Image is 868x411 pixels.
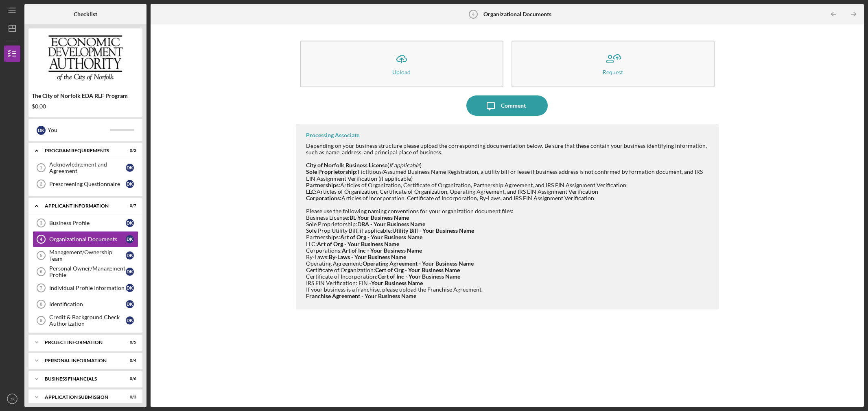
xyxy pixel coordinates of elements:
[40,182,42,186] tspan: 2
[40,302,42,307] tspan: 8
[306,214,711,254] div: Business License: Sole Proprietorship: Sole Prop Utility Bill, if applicable: Partnerships: LLC: ...
[126,180,134,188] div: D K
[340,234,422,240] strong: Art of Org - Your Business Name
[40,221,42,225] tspan: 3
[40,286,42,290] tspan: 7
[126,235,134,243] div: D K
[483,11,551,17] b: Organizational Documents
[126,251,134,260] div: D K
[33,160,138,176] a: 1Acknowledgement and AgreementDK
[306,162,711,169] div: ( )
[306,267,711,273] div: Certificate of Organization:
[33,176,138,192] a: 2Prescreening QuestionnaireDK
[342,247,422,254] strong: Art of Inc - Your Business Name
[49,249,126,262] div: Management/Ownership Team
[45,358,116,363] div: Personal Information
[306,292,416,299] strong: Franchise Agreement - Your Business Name
[32,93,139,99] div: The City of Norfolk EDA RLF Program
[126,219,134,227] div: D K
[126,284,134,292] div: D K
[9,397,15,401] text: DK
[329,253,406,260] strong: By-Laws - Your Business Name
[40,269,42,274] tspan: 6
[49,265,126,278] div: Personal Owner/Management Profile
[306,143,711,156] div: Depending on your business structure please upload the corresponding documentation below. Be sure...
[501,95,526,116] div: Comment
[49,301,126,307] div: Identification
[33,280,138,296] a: 7Individual Profile InformationDK
[49,285,126,291] div: Individual Profile Information
[466,95,548,116] button: Comment
[306,132,359,138] div: Processing Associate
[306,273,711,286] div: Certificate of Incorporation: IRS EIN Verification: EIN -
[126,268,134,276] div: D K
[40,165,42,170] tspan: 1
[306,286,711,299] div: If your business is a franchise, please upload the Franchise Agreement.
[126,316,134,324] div: D K
[306,162,387,169] strong: City of Norfolk Business License
[49,236,126,242] div: Organizational Documents
[357,221,425,227] strong: DBA - Your Business Name
[33,264,138,280] a: 6Personal Owner/Management ProfileDK
[126,164,134,172] div: D K
[33,215,138,231] a: 3Business ProfileDK
[45,148,116,153] div: Program Requirements
[45,340,116,345] div: PROJECT INFORMATION
[37,126,46,135] div: D K
[306,260,711,267] div: Operating Agreement:
[472,12,475,17] tspan: 4
[40,253,42,258] tspan: 5
[40,318,42,323] tspan: 9
[392,69,411,75] div: Upload
[317,240,399,247] strong: Art of Org - Your Business Name
[32,103,139,110] div: $0.00
[45,395,116,400] div: Application Submission
[122,358,136,363] div: 0 / 4
[49,314,126,327] div: Credit & Background Check Authorization
[512,41,715,87] button: Request
[40,237,43,242] tspan: 4
[603,69,623,75] div: Request
[45,203,116,208] div: APPLICANT INFORMATION
[48,123,110,137] div: You
[122,148,136,153] div: 0 / 2
[126,300,134,308] div: D K
[122,376,136,381] div: 0 / 6
[306,188,317,195] strong: LLC:
[49,161,126,174] div: Acknowledgement and Agreement
[45,376,116,381] div: Business Financials
[49,220,126,226] div: Business Profile
[306,168,358,175] strong: Sole Proprietorship:
[306,195,341,201] strong: Corporations:
[350,214,409,221] strong: BL-Your Business Name
[306,182,340,188] strong: Partnerships:
[122,395,136,400] div: 0 / 3
[33,247,138,264] a: 5Management/Ownership TeamDK
[33,231,138,247] a: 4Organizational DocumentsDK
[392,227,474,234] strong: Utility Bill - Your Business Name
[122,340,136,345] div: 0 / 5
[28,32,142,81] img: Product logo
[306,254,711,260] div: By-Laws:
[363,260,474,267] strong: Operating Agreement - Your Business Name
[300,41,503,87] button: Upload
[375,266,460,273] strong: Cert of Org - Your Business Name
[74,11,97,17] b: Checklist
[33,296,138,312] a: 8IdentificationDK
[4,391,20,407] button: DK
[49,181,126,187] div: Prescreening Questionnaire
[306,169,711,214] div: Fictitious/Assumed Business Name Registration, a utility bill or lease if business address is not...
[378,273,460,280] strong: Cert of Inc - Your Business Name
[122,203,136,208] div: 0 / 7
[371,279,423,286] strong: Your Business Name
[389,162,420,169] em: If applicable
[33,312,138,329] a: 9Credit & Background Check AuthorizationDK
